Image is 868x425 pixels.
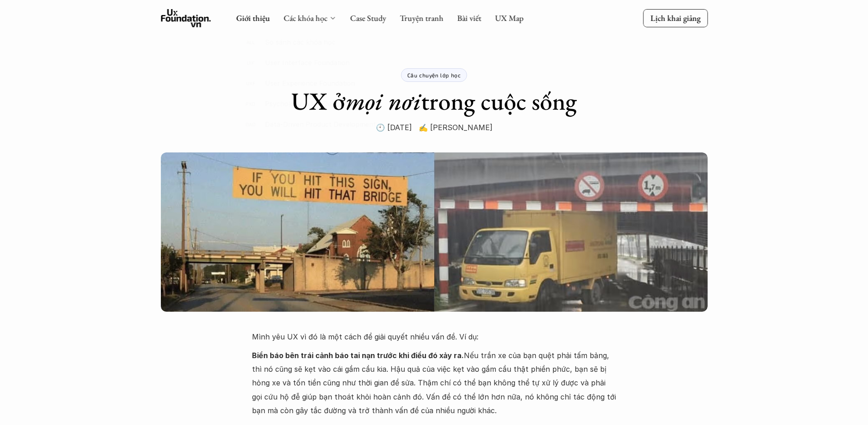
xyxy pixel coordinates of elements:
p: So sánh các khóa học [265,36,335,48]
a: DADData-Driven Product Development [228,114,390,135]
p: Câu chuyện lớp học [407,72,461,78]
p: PXD [246,101,255,106]
a: PXDPsychology in UX Design [228,93,390,114]
p: Data-Driven Product Development [265,118,376,131]
p: Nếu trần xe của bạn quệt phải tấm bảng, thì nó cũng sẽ kẹt vào cái gầm cầu kia. Hậu quả của việc ... [252,349,616,418]
p: Lịch khai giảng [650,13,700,23]
a: Bài viết [457,13,481,23]
a: UXFUser Experience Foundation [228,73,390,93]
p: UXF [246,80,255,86]
p: DAD [245,121,255,127]
p: User Experience Foundation [265,77,355,89]
a: UX Map [495,13,524,23]
p: User Interface Foundation [265,56,349,69]
a: Các khóa học [283,13,327,23]
p: Mình yêu UX vì đó là một cách để giải quyết nhiều vấn đề. Ví dụ: [252,330,616,344]
a: UIFUser Interface Foundation [228,52,390,73]
p: UIF [247,60,254,66]
a: Giới thiệu [236,13,270,23]
a: Truyện tranh [400,13,443,23]
a: ALLSo sánh các khóa học [228,32,390,52]
p: ALL [246,39,255,45]
a: Case Study [350,13,386,23]
h1: UX ở trong cuộc sống [291,86,577,116]
p: Psychology in UX Design [265,97,344,110]
p: 🕙 [DATE] ✍️ [PERSON_NAME] [376,121,493,134]
a: Lịch khai giảng [643,9,708,27]
strong: Biển báo bên trái cảnh báo tai nạn trước khi điều đó xảy ra. [252,351,464,360]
